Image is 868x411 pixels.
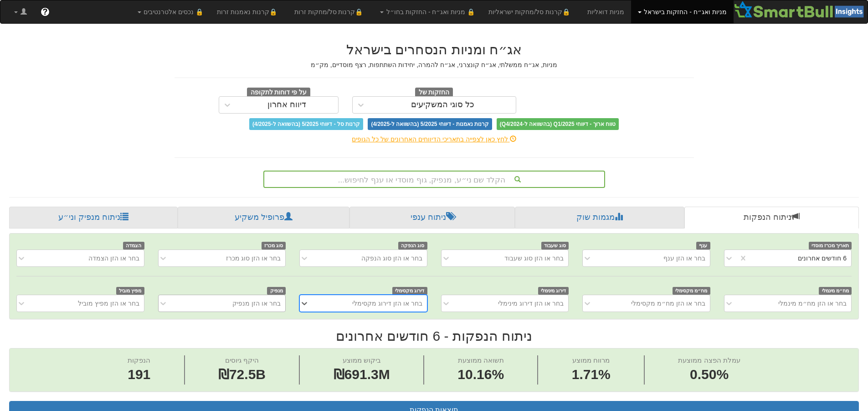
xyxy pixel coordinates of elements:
span: סוג שעבוד [541,242,569,250]
span: מח״מ מקסימלי [673,287,710,295]
span: 0.50% [678,365,740,385]
div: בחר או הזן דירוג מקסימלי [352,299,422,308]
div: בחר או הזן הצמדה [88,254,139,263]
span: מפיץ מוביל [116,287,144,295]
h5: מניות, אג״ח ממשלתי, אג״ח קונצרני, אג״ח להמרה, יחידות השתתפות, רצף מוסדיים, מק״מ [175,62,694,68]
span: 10.16% [457,365,504,385]
span: קרנות סל - דיווחי 5/2025 (בהשוואה ל-4/2025) [249,118,363,130]
a: מניות ואג״ח - החזקות בישראל [631,0,734,23]
div: בחר או הזן סוג שעבוד [504,254,564,263]
h2: ניתוח הנפקות - 6 חודשים אחרונים [9,328,859,343]
img: Smartbull [734,0,868,19]
span: טווח ארוך - דיווחי Q1/2025 (בהשוואה ל-Q4/2024) [497,118,619,130]
a: ניתוח הנפקות [684,207,859,229]
div: בחר או הזן מנפיק [232,299,281,308]
div: כל סוגי המשקיעים [411,100,474,109]
span: 191 [128,365,150,385]
div: בחר או הזן מח״מ מקסימלי [631,299,705,308]
a: 🔒קרנות סל/מחקות זרות [288,0,373,23]
div: בחר או הזן סוג מכרז [226,254,281,263]
span: מנפיק [267,287,286,295]
div: לחץ כאן לצפייה בתאריכי הדיווחים האחרונים של כל הגופים [168,135,701,144]
span: הצמדה [123,242,144,250]
h2: אג״ח ומניות הנסחרים בישראל [175,42,694,57]
div: הקלד שם ני״ע, מנפיק, גוף מוסדי או ענף לחיפוש... [264,172,604,187]
span: תאריך מכרז מוסדי [809,242,852,250]
a: מניות דואליות [580,0,631,23]
span: קרנות נאמנות - דיווחי 5/2025 (בהשוואה ל-4/2025) [368,118,492,130]
span: 1.71% [572,365,611,385]
span: החזקות של [415,88,453,98]
div: 6 חודשים אחרונים [798,254,847,263]
a: 🔒קרנות סל/מחקות ישראליות [482,0,580,23]
a: מגמות שוק [515,207,684,229]
span: ₪691.3M [334,367,390,382]
a: 🔒 מניות ואג״ח - החזקות בחו״ל [373,0,482,23]
span: דירוג מינימלי [538,287,569,295]
span: מח״מ מינמלי [819,287,852,295]
span: מרווח ממוצע [572,356,610,364]
a: 🔒 נכסים אלטרנטיבים [131,0,211,23]
a: ניתוח מנפיק וני״ע [9,207,178,229]
div: בחר או הזן דירוג מינימלי [498,299,564,308]
div: בחר או הזן מפיץ מוביל [78,299,139,308]
span: ביקוש ממוצע [343,356,381,364]
span: ? [42,7,47,16]
span: סוג הנפקה [398,242,427,250]
a: 🔒קרנות נאמנות זרות [210,0,288,23]
span: על פי דוחות לתקופה [247,88,310,98]
div: בחר או הזן סוג הנפקה [361,254,422,263]
span: תשואה ממוצעת [458,356,504,364]
a: פרופיל משקיע [178,207,349,229]
div: דיווח אחרון [267,100,306,109]
div: בחר או הזן מח״מ מינמלי [778,299,847,308]
span: הנפקות [128,356,150,364]
span: סוג מכרז [262,242,286,250]
span: דירוג מקסימלי [392,287,427,295]
span: היקף גיוסים [225,356,259,364]
div: בחר או הזן ענף [663,254,705,263]
span: ענף [696,242,710,250]
span: עמלת הפצה ממוצעת [678,356,740,364]
span: ₪72.5B [218,367,266,382]
a: ניתוח ענפי [349,207,515,229]
a: ? [34,0,56,23]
